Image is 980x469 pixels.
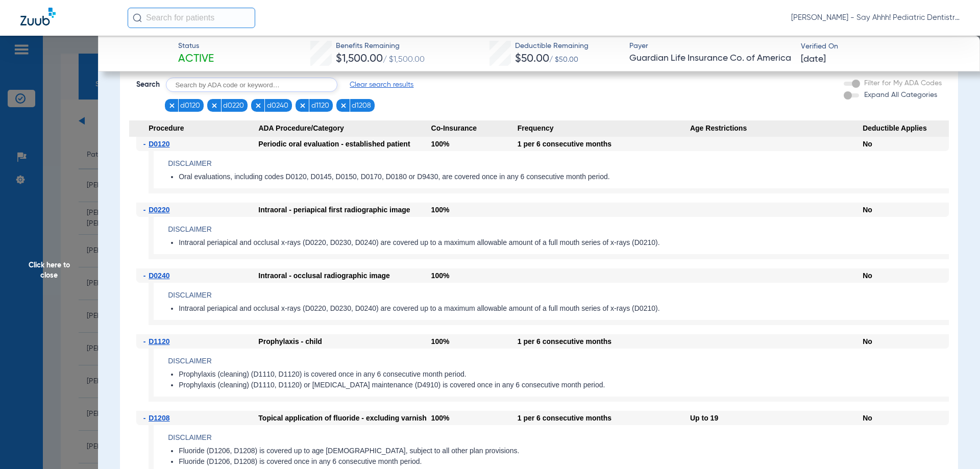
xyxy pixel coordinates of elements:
[801,53,826,66] span: [DATE]
[515,41,589,52] span: Deductible Remaining
[431,268,518,283] div: 100%
[255,102,262,109] img: x.svg
[149,271,169,280] span: D0240
[863,268,949,283] div: No
[336,54,383,64] span: $1,500.00
[863,120,949,137] span: Deductible Applies
[863,411,949,425] div: No
[149,337,169,345] span: D1120
[143,203,149,217] span: -
[178,41,214,52] span: Status
[168,102,176,109] img: x.svg
[431,120,518,137] span: Co-Insurance
[168,356,949,366] h4: Disclaimer
[258,203,431,217] div: Intraoral - periapical first radiographic image
[133,13,142,22] img: Search Icon
[629,52,792,65] span: Guardian Life Insurance Co. of America
[258,137,431,151] div: Periodic oral evaluation - established patient
[863,137,949,151] div: No
[166,78,337,92] input: Search by ADA code or keyword…
[211,102,218,109] img: x.svg
[311,101,329,111] span: d1120
[518,137,690,151] div: 1 per 6 consecutive months
[149,206,169,214] span: D0220
[431,203,518,217] div: 100%
[863,334,949,349] div: No
[863,203,949,217] div: No
[515,54,549,64] span: $50.00
[258,120,431,137] span: ADA Procedure/Category
[299,102,306,109] img: x.svg
[149,414,169,422] span: D1208
[352,101,371,111] span: d1208
[168,224,949,235] h4: Disclaimer
[179,381,949,390] li: Prophylaxis (cleaning) (D1110, D1120) or [MEDICAL_DATA] maintenance (D4910) is covered once in an...
[143,268,149,283] span: -
[143,411,149,425] span: -
[168,290,949,301] h4: Disclaimer
[179,238,949,248] li: Intraoral periapical and occlusal x-rays (D0220, D0230, D0240) are covered up to a maximum allowa...
[179,172,949,182] li: Oral evaluations, including codes D0120, D0145, D0150, D0170, D0180 or D9430, are covered once in...
[350,80,413,90] span: Clear search results
[168,158,949,169] h4: Disclaimer
[431,334,518,349] div: 100%
[258,411,431,425] div: Topical application of fluoride - excluding varnish
[179,457,949,466] li: Fluoride (D1206, D1208) is covered once in any 6 consecutive month period.
[149,140,169,148] span: D0120
[168,432,949,443] h4: Disclaimer
[179,370,949,379] li: Prophylaxis (cleaning) (D1110, D1120) is covered once in any 6 consecutive month period.
[267,101,288,111] span: d0240
[864,91,937,98] span: Expand All Categories
[129,120,259,137] span: Procedure
[801,41,964,52] span: Verified On
[383,56,425,64] span: / $1,500.00
[20,8,56,26] img: Zuub Logo
[179,304,949,313] li: Intraoral periapical and occlusal x-rays (D0220, D0230, D0240) are covered up to a maximum allowa...
[791,13,960,23] span: [PERSON_NAME] - Say Ahhh! Pediatric Dentistry
[128,8,255,28] input: Search for patients
[179,447,949,456] li: Fluoride (D1206, D1208) is covered up to age [DEMOGRAPHIC_DATA], subject to all other plan provis...
[629,41,792,52] span: Payer
[143,137,149,151] span: -
[178,52,214,66] span: Active
[336,41,425,52] span: Benefits Remaining
[518,120,690,137] span: Frequency
[690,120,863,137] span: Age Restrictions
[929,420,980,469] iframe: Chat Widget
[136,80,160,90] span: Search
[223,101,244,111] span: d0220
[340,102,347,109] img: x.svg
[518,334,690,349] div: 1 per 6 consecutive months
[862,78,942,89] label: Filter for My ADA Codes
[690,411,863,425] div: Up to 19
[143,334,149,349] span: -
[431,137,518,151] div: 100%
[431,411,518,425] div: 100%
[518,411,690,425] div: 1 per 6 consecutive months
[180,101,200,111] span: d0120
[258,268,431,283] div: Intraoral - occlusal radiographic image
[258,334,431,349] div: Prophylaxis - child
[549,56,578,63] span: / $50.00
